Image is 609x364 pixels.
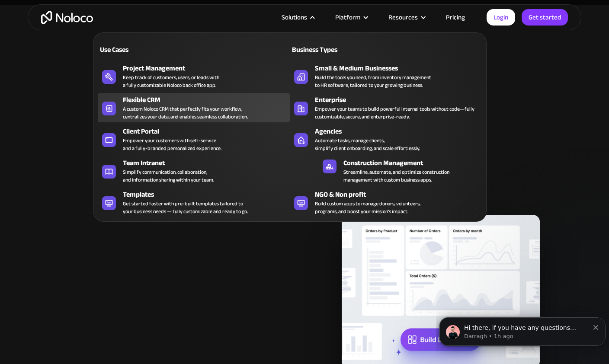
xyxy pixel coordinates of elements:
[41,11,93,24] a: home
[290,39,482,59] a: Business Types
[435,12,476,23] a: Pricing
[315,95,486,105] div: Enterprise
[324,12,378,23] div: Platform
[123,168,214,184] div: Simplify communication, collaboration, and information sharing within your team.
[93,20,487,222] nav: Solutions
[290,188,482,217] a: NGO & Non profitBuild custom apps to manage donors, volunteers,programs, and boost your mission’s...
[123,63,294,73] div: Project Management
[290,45,382,55] div: Business Types
[36,91,573,138] h2: Get started with Noloco
[123,137,221,152] div: Empower your customers with self-service and a fully-branded personalized experience.
[315,189,486,200] div: NGO & Non profit
[98,125,290,154] a: Client PortalEmpower your customers with self-serviceand a fully-branded personalized experience.
[335,12,360,23] div: Platform
[123,200,248,215] div: Get started faster with pre-built templates tailored to your business needs — fully customizable ...
[487,9,515,26] a: Login
[271,12,324,23] div: Solutions
[315,137,420,152] div: Automate tasks, manage clients, simplify client onboarding, and scale effortlessly.
[290,125,482,154] a: AgenciesAutomate tasks, manage clients,simplify client onboarding, and scale effortlessly.
[436,299,609,360] iframe: Intercom notifications message
[315,73,431,89] div: Build the tools you need, from inventory management to HR software, tailored to your growing busi...
[98,39,290,59] a: Use Cases
[290,93,482,122] a: EnterpriseEmpower your teams to build powerful internal tools without code—fully customizable, se...
[378,12,435,23] div: Resources
[318,156,454,185] a: Construction ManagementStreamline, automate, and optimize constructionmanagement with custom busi...
[123,189,294,200] div: Templates
[343,158,458,168] div: Construction Management
[123,105,248,121] div: A custom Noloco CRM that perfectly fits your workflow, centralizes your data, and enables seamles...
[36,151,573,172] div: Tap into personalized tools built just for your team. You'll save time from day one—no tech know-...
[123,73,219,89] div: Keep track of customers, users, or leads with a fully customizable Noloco back office app.
[98,188,290,217] a: TemplatesGet started faster with pre-built templates tailored toyour business needs — fully custo...
[315,63,486,73] div: Small & Medium Businesses
[98,61,290,91] a: Project ManagementKeep track of customers, users, or leads witha fully customizable Noloco back o...
[315,126,486,137] div: Agencies
[522,9,568,26] a: Get started
[315,105,478,121] div: Empower your teams to build powerful internal tools without code—fully customizable, secure, and ...
[98,45,190,55] div: Use Cases
[98,93,290,122] a: Flexible CRMA custom Noloco CRM that perfectly fits your workflow,centralizes your data, and enab...
[98,156,290,185] a: Team IntranetSimplify communication, collaboration,and information sharing within your team.
[315,200,420,215] div: Build custom apps to manage donors, volunteers, programs, and boost your mission’s impact.
[290,61,482,91] a: Small & Medium BusinessesBuild the tools you need, from inventory managementto HR software, tailo...
[282,12,307,23] div: Solutions
[123,126,294,137] div: Client Portal
[123,158,294,168] div: Team Intranet
[343,168,449,184] div: Streamline, automate, and optimize construction management with custom business apps.
[388,12,418,23] div: Resources
[123,95,294,105] div: Flexible CRM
